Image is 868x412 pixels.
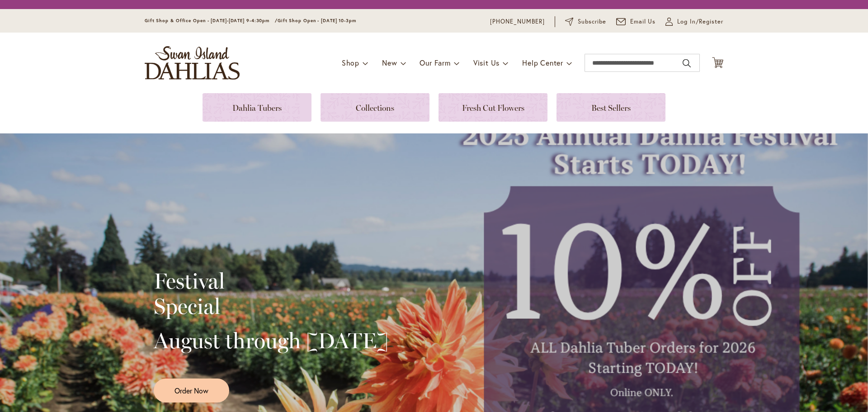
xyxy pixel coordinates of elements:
button: Search [683,56,691,71]
span: Log In/Register [677,17,723,26]
a: Email Us [616,17,656,26]
span: Subscribe [578,17,606,26]
a: Log In/Register [665,17,723,26]
span: Gift Shop Open - [DATE] 10-3pm [278,18,356,24]
a: store logo [145,46,240,80]
span: Order Now [175,385,208,396]
span: Visit Us [473,58,500,67]
span: Gift Shop & Office Open - [DATE]-[DATE] 9-4:30pm / [145,18,278,24]
span: Email Us [630,17,656,26]
span: New [382,58,397,67]
span: Shop [342,58,359,67]
h2: August through [DATE] [154,328,388,353]
a: [PHONE_NUMBER] [490,17,545,26]
h2: Festival Special [154,268,388,319]
span: Help Center [522,58,563,67]
span: Our Farm [420,58,450,67]
a: Subscribe [565,17,606,26]
a: Order Now [154,379,229,403]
